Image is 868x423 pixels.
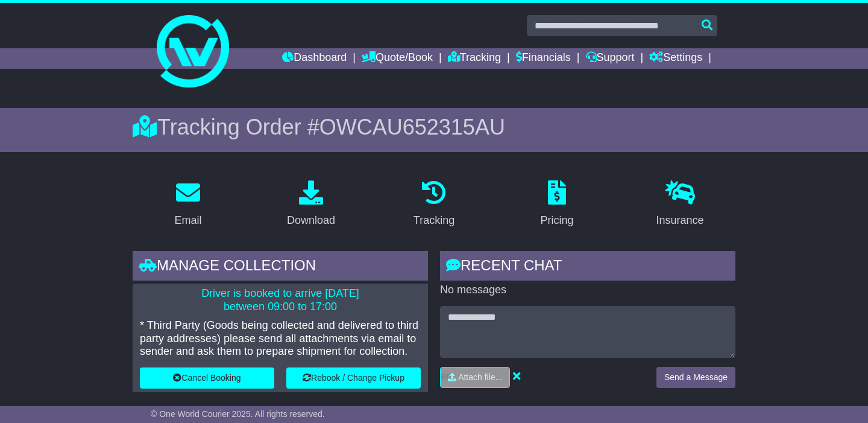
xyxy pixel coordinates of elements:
div: Email [174,212,201,229]
a: Tracking [406,176,462,233]
span: OWCAU652315AU [319,115,505,139]
a: Quote/Book [362,48,433,69]
div: Download [287,212,335,229]
div: Tracking Order # [133,114,735,140]
a: Insurance [648,176,711,233]
div: RECENT CHAT [440,251,735,284]
div: Manage collection [133,251,428,284]
a: Settings [649,48,702,69]
a: Dashboard [282,48,347,69]
a: Support [586,48,635,69]
span: © One World Courier 2025. All rights reserved. [151,409,325,419]
p: Driver is booked to arrive [DATE] between 09:00 to 17:00 [140,287,421,313]
a: Financials [516,48,571,69]
div: Insurance [656,212,703,229]
p: No messages [440,284,735,297]
div: Tracking [414,212,454,229]
a: Email [166,176,209,233]
button: Rebook / Change Pickup [286,367,421,389]
button: Cancel Booking [140,367,274,389]
a: Tracking [448,48,501,69]
button: Send a Message [656,367,735,388]
a: Pricing [532,176,581,233]
a: Download [279,176,343,233]
div: Pricing [540,212,573,229]
p: * Third Party (Goods being collected and delivered to third party addresses) please send all atta... [140,319,421,358]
